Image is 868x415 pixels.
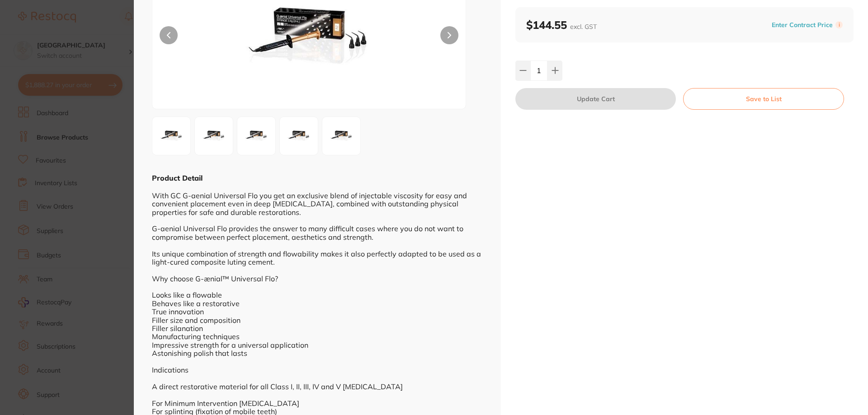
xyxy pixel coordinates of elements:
button: Update Cart [515,88,676,110]
img: Zw [155,120,188,152]
img: QUxGTE9BMi5qcGc [325,120,358,152]
img: Zw [240,120,273,152]
img: Zw [283,120,315,152]
span: excl. GST [570,23,597,31]
button: Enter Contract Price [769,21,835,29]
label: i [835,21,843,28]
img: Zw [198,120,230,152]
b: $144.55 [526,18,597,32]
button: Save to List [683,88,844,110]
b: Product Detail [152,173,203,182]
